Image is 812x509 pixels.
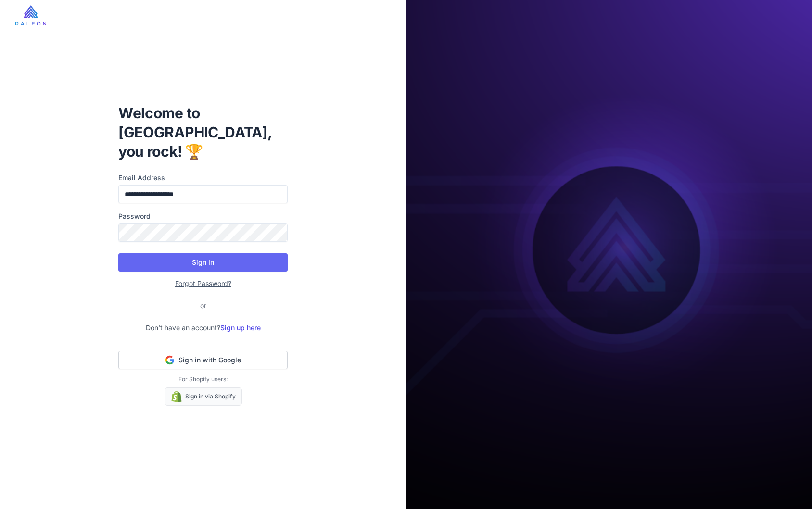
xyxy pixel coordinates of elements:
button: Sign In [118,253,288,272]
span: Sign in with Google [178,355,241,365]
a: Sign in via Shopify [165,387,242,406]
p: For Shopify users: [118,375,288,384]
label: Email Address [118,173,288,183]
a: Forgot Password? [175,279,231,287]
a: Sign up here [220,323,261,332]
p: Don't have an account? [118,323,288,333]
div: or [192,300,214,311]
img: raleon-logo-whitebg.9aac0268.jpg [15,5,46,25]
button: Sign in with Google [118,351,288,369]
h1: Welcome to [GEOGRAPHIC_DATA], you rock! 🏆 [118,103,288,161]
label: Password [118,211,288,222]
